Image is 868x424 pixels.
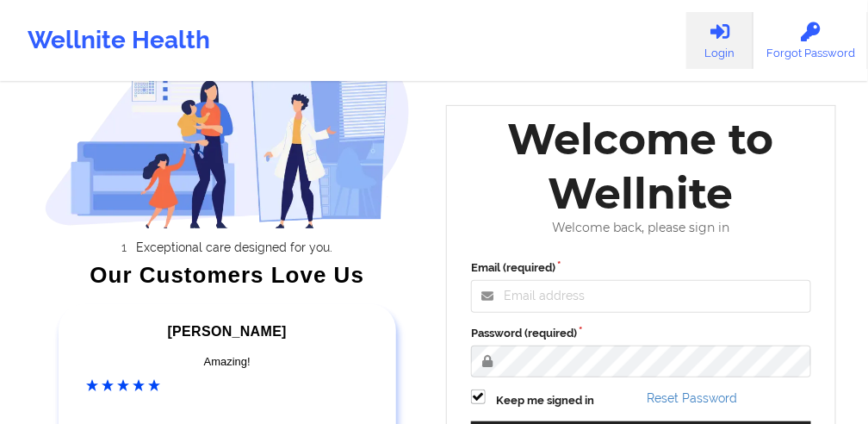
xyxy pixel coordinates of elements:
label: Password (required) [471,325,811,342]
a: Login [686,12,753,69]
label: Email (required) [471,259,811,277]
a: Reset Password [647,391,737,405]
div: Our Customers Love Us [45,266,411,284]
a: Forgot Password [753,12,868,69]
input: Email address [471,280,811,313]
div: Amazing! [87,353,369,371]
label: Keep me signed in [496,392,594,409]
div: Welcome back, please sign in [459,221,823,235]
span: [PERSON_NAME] [168,324,287,339]
li: Exceptional care designed for you. [59,240,410,254]
div: Welcome to Wellnite [459,112,823,221]
img: wellnite-auth-hero_200.c722682e.png [45,29,411,228]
